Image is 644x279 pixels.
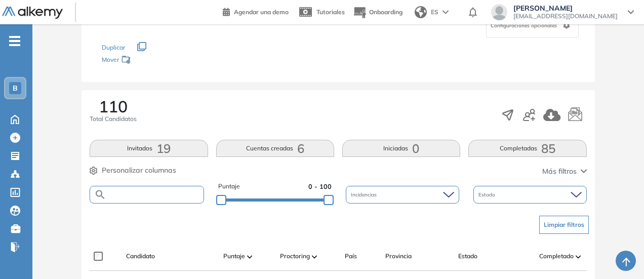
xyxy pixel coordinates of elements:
[102,51,203,70] div: Mover
[9,40,20,42] i: -
[351,191,379,198] span: Incidencias
[385,252,412,261] span: Provincia
[312,255,317,258] img: [missing "en.ARROW_ALT" translation]
[90,114,137,124] span: Total Candidatos
[126,252,155,261] span: Candidato
[346,186,459,204] div: Incidencias
[431,8,438,17] span: ES
[486,13,579,38] div: Configuraciones opcionales
[308,182,332,191] span: 0 - 100
[513,4,618,12] span: [PERSON_NAME]
[369,8,402,16] span: Onboarding
[280,252,310,261] span: Proctoring
[247,255,252,258] img: [missing "en.ARROW_ALT" translation]
[94,188,106,201] img: SEARCH_ALT
[223,5,289,17] a: Agendar una demo
[491,22,559,29] span: Configuraciones opcionales
[342,140,460,157] button: Iniciadas0
[415,6,427,18] img: world
[513,12,618,20] span: [EMAIL_ADDRESS][DOMAIN_NAME]
[458,252,477,261] span: Estado
[223,252,245,261] span: Puntaje
[90,165,176,176] button: Personalizar columnas
[462,162,644,279] div: Widget de chat
[13,84,18,92] span: B
[316,8,345,16] span: Tutoriales
[102,165,176,176] span: Personalizar columnas
[102,44,125,51] span: Duplicar
[234,8,289,16] span: Agendar una demo
[99,98,128,114] span: 110
[345,252,357,261] span: País
[353,2,402,23] button: Onboarding
[218,182,240,191] span: Puntaje
[216,140,334,157] button: Cuentas creadas6
[442,10,449,14] img: arrow
[90,140,208,157] button: Invitados19
[468,140,586,157] button: Completadas85
[462,162,644,279] iframe: Chat Widget
[2,7,63,19] img: Logo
